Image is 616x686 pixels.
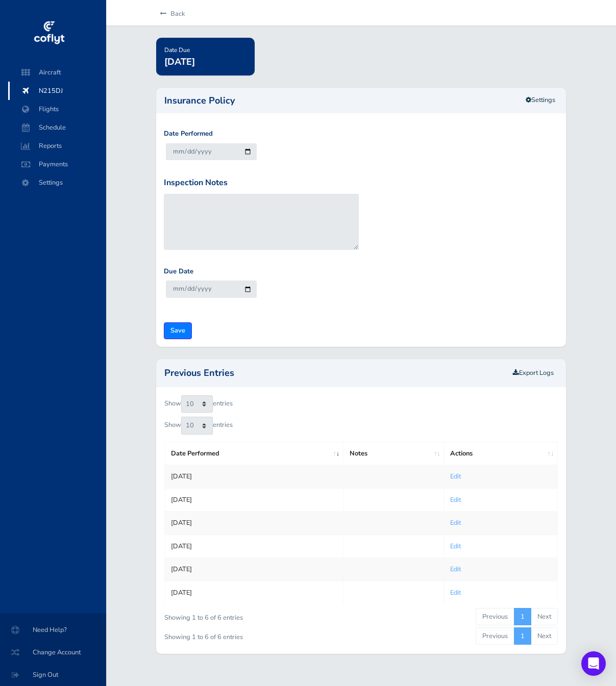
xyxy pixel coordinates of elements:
th: Date Performed: activate to sort column ascending [165,442,343,465]
span: Settings [18,173,96,192]
select: Showentries [181,417,213,434]
input: Save [164,322,192,339]
span: Sign Out [12,666,94,684]
span: N215DJ [18,82,96,100]
td: [DATE] [165,465,343,488]
a: Back [157,3,185,25]
td: [DATE] [165,558,343,581]
td: [DATE] [165,512,343,535]
span: Aircraft [18,63,96,82]
label: Due Date [164,266,193,277]
span: Date Due [164,46,190,54]
div: Showing 1 to 6 of 6 entries [164,626,321,642]
div: Showing 1 to 6 of 6 entries [164,607,319,623]
span: [DATE] [164,56,195,68]
label: Inspection Notes [164,176,228,190]
span: Change Account [12,643,94,662]
span: Reports [18,137,96,155]
td: [DATE] [165,581,343,604]
span: Schedule [18,118,96,137]
th: Notes: activate to sort column ascending [343,442,444,465]
span: Need Help? [12,621,94,639]
td: [DATE] [165,488,343,511]
a: 1 [514,627,531,645]
th: Actions: activate to sort column ascending [444,442,558,465]
a: Edit [450,495,461,504]
span: Payments [18,155,96,173]
a: Edit [450,518,461,527]
label: Date Performed [164,129,213,139]
h2: Insurance Policy [164,96,558,105]
a: Export Logs [513,368,554,377]
span: Flights [18,100,96,118]
a: Edit [450,588,461,597]
a: Edit [450,472,461,481]
h2: Previous Entries [164,368,509,377]
label: Show entries [164,395,233,413]
img: coflyt logo [32,18,66,48]
a: Edit [450,542,461,551]
a: 1 [514,608,531,625]
a: Settings [519,92,562,109]
select: Showentries [181,395,213,413]
div: Open Intercom Messenger [581,651,606,676]
td: [DATE] [165,535,343,557]
label: Show entries [164,417,233,434]
a: Edit [450,565,461,574]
